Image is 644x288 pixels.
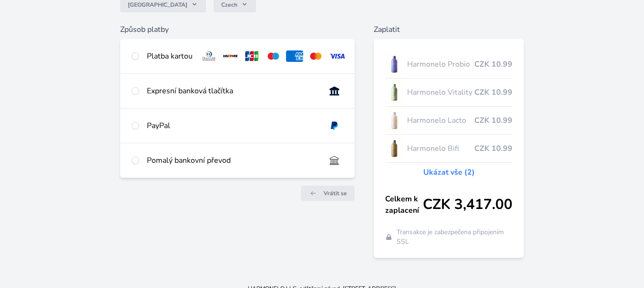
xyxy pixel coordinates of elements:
[328,50,346,62] img: visa.svg
[128,1,187,9] span: [GEOGRAPHIC_DATA]
[407,115,474,126] span: Harmonelo Lacto
[326,155,343,166] img: bankTransfer_IBAN.svg
[307,50,325,62] img: mc.svg
[326,85,343,97] img: onlineBanking_CZ.svg
[385,193,423,216] span: Celkem k zaplacení
[221,1,237,9] span: Czech
[474,87,512,98] span: CZK 10.99
[397,228,513,247] span: Transakce je zabezpečena připojením SSL
[407,87,474,98] span: Harmonelo Vitality
[385,52,403,76] img: CLEAN_PROBIO_se_stinem_x-lo.jpg
[385,137,403,160] img: CLEAN_BIFI_se_stinem_x-lo.jpg
[474,143,512,154] span: CZK 10.99
[423,196,512,213] span: CZK 3,417.00
[423,167,475,178] a: Ukázat vše (2)
[147,50,193,62] div: Platba kartou
[147,155,318,166] div: Pomalý bankovní převod
[326,120,343,131] img: paypal.svg
[120,24,355,35] h6: Způsob platby
[243,50,261,62] img: jcb.svg
[301,186,355,201] a: Vrátit se
[407,143,474,154] span: Harmonelo Bifi
[147,85,318,97] div: Expresní banková tlačítka
[385,109,403,132] img: CLEAN_LACTO_se_stinem_x-hi-lo.jpg
[222,50,239,62] img: discover.svg
[265,50,282,62] img: maestro.svg
[474,59,512,70] span: CZK 10.99
[385,80,403,104] img: CLEAN_VITALITY_se_stinem_x-lo.jpg
[374,24,524,35] h6: Zaplatit
[407,59,474,70] span: Harmonelo Probio
[200,50,218,62] img: diners.svg
[324,189,347,197] span: Vrátit se
[474,115,512,126] span: CZK 10.99
[286,50,304,62] img: amex.svg
[147,120,318,131] div: PayPal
